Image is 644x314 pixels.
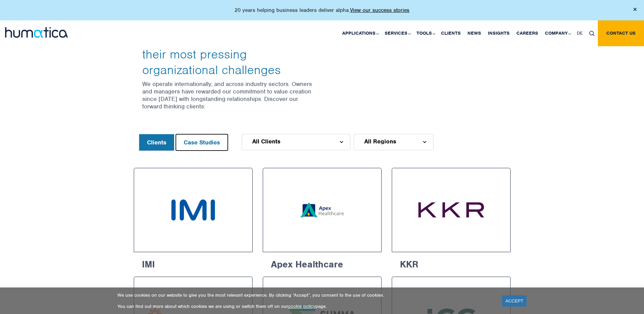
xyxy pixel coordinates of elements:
[484,20,513,46] a: Insights
[350,7,409,14] a: View our success stories
[134,252,253,274] h6: IMI
[263,252,382,274] h6: Apex Healthcare
[381,20,413,46] a: Services
[438,20,464,46] a: Clients
[423,141,426,143] img: d_arroww
[293,181,351,239] img: Apex Healthcare
[142,31,315,77] span: with their most pressing organizational challenges
[513,20,541,46] a: Careers
[502,295,527,307] a: ACCEPT
[235,7,409,14] p: 20 years helping business leaders deliver alpha.
[573,20,586,46] a: DE
[589,31,594,36] img: search_icon
[147,181,240,239] img: IMI
[117,303,494,309] p: You can find out more about which cookies we are using or switch them off on our page.
[117,292,494,298] p: We use cookies on our website to give you the most relevant experience. By clicking “Accept”, you...
[142,16,317,77] h3: Supporting business leaders and private equity sponsors
[5,27,68,38] img: logo
[176,134,228,151] button: Case Studies
[339,20,381,46] a: Applications
[364,139,396,144] span: All Regions
[392,252,511,274] h6: KKR
[598,20,644,46] a: Contact us
[142,80,317,110] p: We operate internationally, and across industry sectors. Owners and managers have rewarded our co...
[405,181,498,239] img: KKR
[464,20,484,46] a: News
[577,30,583,36] span: DE
[413,20,438,46] a: Tools
[288,303,315,309] a: cookie policy
[340,141,343,143] img: d_arroww
[139,134,174,151] button: Clients
[252,139,280,144] span: All Clients
[541,20,573,46] a: Company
